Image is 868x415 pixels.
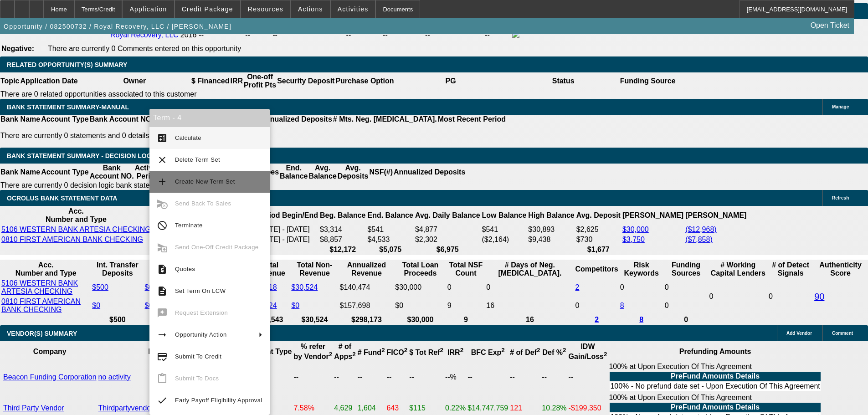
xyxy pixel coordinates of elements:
sup: 2 [604,351,607,358]
span: Activities [338,5,369,13]
span: 0 [709,292,714,300]
td: -- [357,362,385,392]
td: $2,625 [576,225,621,234]
b: Company [33,348,67,355]
th: Avg. Deposits [337,164,369,181]
td: -- [509,362,540,392]
th: 0 [664,315,708,324]
th: $0 [144,315,208,324]
b: # of Apps [334,343,355,360]
th: Acc. Number and Type [1,207,151,224]
th: Acc. Number and Type [1,261,91,278]
th: $500 [92,315,143,324]
th: Sum of the Total NSF Count and Total Overdraft Fee Count from Ocrolus [447,261,485,278]
td: -- [409,362,444,392]
th: $74,543 [250,315,290,324]
a: Thirdpartyvendor, Thirdpartyvendor [98,404,212,412]
th: Low Balance [482,207,527,224]
a: 8 [620,302,624,309]
th: 9 [447,315,485,324]
a: $39,424 [251,302,277,309]
div: 100% at Upon Execution Of This Agreement [609,363,821,392]
td: 0 [447,279,485,296]
mat-icon: clear [157,154,168,165]
td: $541 [367,225,413,234]
div: -- [346,31,381,39]
a: Beacon Funding Corporation [3,373,97,381]
th: $298,173 [339,315,394,324]
span: Delete Term Set [175,156,220,163]
th: $6,975 [415,245,481,254]
td: 16 [486,297,574,314]
th: $5,075 [367,245,413,254]
th: Authenticity Score [814,261,867,278]
th: One-off Profit Pts [243,72,277,90]
th: # Working Capital Lenders [709,261,767,278]
th: Period Begin/End [257,207,318,224]
td: 0 [486,279,574,296]
span: OCROLUS BANK STATEMENT DATA [7,195,117,202]
a: 0810 FIRST AMERICAN BANK CHECKING [1,297,81,313]
th: Most Recent Period [437,115,506,124]
b: FICO [387,348,408,356]
a: $0 [145,283,153,291]
b: % refer by Vendor [293,343,332,360]
td: -- [293,362,333,392]
a: $0 [291,302,299,309]
sup: 2 [352,351,355,358]
a: $3,750 [622,236,645,243]
a: ($7,858) [685,236,713,243]
td: $8,857 [319,235,366,244]
span: RELATED OPPORTUNITY(S) SUMMARY [7,61,127,68]
th: End. Balance [367,207,413,224]
b: $ Tot Ref [409,348,443,356]
mat-icon: add [157,176,168,187]
th: Status [507,72,620,90]
div: Term - 4 [149,109,270,127]
th: # of Detect Signals [768,261,813,278]
a: $0 [92,302,100,309]
th: # Days of Neg. [MEDICAL_DATA]. [486,261,574,278]
th: [PERSON_NAME] [622,207,684,224]
td: $30,000 [395,279,446,296]
span: Bank Statement Summary - Decision Logic [7,152,158,159]
a: no activity [98,373,131,381]
th: $12,172 [319,245,366,254]
th: NSF(#) [369,164,393,181]
td: $730 [576,235,621,244]
td: ($2,164) [482,235,527,244]
a: ($12,968) [685,225,717,233]
th: Risk Keywords [620,261,663,278]
mat-icon: request_quote [157,264,168,275]
a: 2 [575,283,580,291]
th: High Balance [528,207,575,224]
span: Submit To Credit [175,353,221,360]
button: Application [123,0,174,18]
sup: 2 [563,347,566,354]
td: $2,302 [415,235,481,244]
td: -- [568,362,608,392]
td: -- [541,362,567,392]
p: There are currently 0 statements and 0 details entered on this opportunity [0,132,506,140]
button: Resources [241,0,290,18]
th: Fees [262,164,279,181]
th: $1,677 [576,245,621,254]
a: 5106 WESTERN BANK ARTESIA CHECKING [1,225,151,233]
th: Activity Period [134,164,162,181]
mat-icon: not_interested [157,220,168,231]
span: Manage [832,104,849,109]
span: Comment [832,331,853,336]
span: BANK STATEMENT SUMMARY-MANUAL [7,103,129,111]
th: Funding Sources [664,261,708,278]
td: 100% - No prefund date set - Upon Execution Of This Agreement [610,382,820,391]
sup: 2 [460,347,463,354]
th: Purchase Option [335,72,394,90]
td: [DATE] - [DATE] [257,235,318,244]
th: [PERSON_NAME] [685,207,747,224]
th: 16 [486,315,574,324]
span: Set Term On LCW [175,287,226,294]
th: Bank Account NO. [89,164,134,181]
a: $30,000 [622,225,649,233]
td: 0 [575,297,619,314]
mat-icon: calculate [157,133,168,143]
